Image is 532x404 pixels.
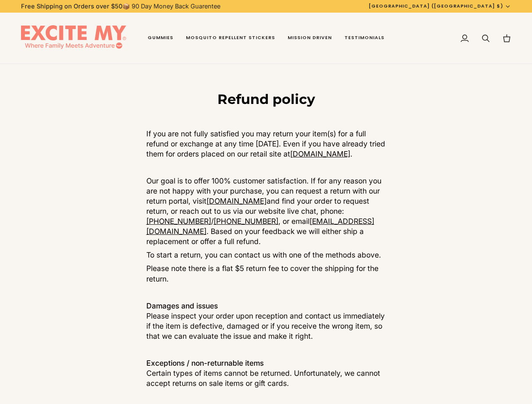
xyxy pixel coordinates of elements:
[146,91,386,108] h1: Refund policy
[206,197,267,205] a: [DOMAIN_NAME]
[148,35,173,41] span: Gummies
[146,176,386,247] p: Our goal is to offer 100% customer satisfaction. If for any reason you are not happy with your pu...
[180,13,281,64] a: Mosquito Repellent Stickers
[21,3,122,10] strong: Free Shipping on Orders over $50
[281,13,338,64] a: Mission Driven
[214,217,278,226] a: [PHONE_NUMBER]
[363,3,517,10] button: [GEOGRAPHIC_DATA] ([GEOGRAPHIC_DATA] $)
[146,250,386,260] p: To start a return, you can contact us with one of the methods above.
[146,129,386,159] p: If you are not fully satisfied you may return your item(s) for a full refund or exchange at any t...
[141,13,180,64] a: Gummies
[21,2,220,11] p: 📦 90 Day Money Back Guarentee
[146,359,264,367] strong: Exceptions / non-returnable items
[146,301,218,310] strong: Damages and issues
[290,149,350,158] a: [DOMAIN_NAME]
[146,263,386,284] p: Please note there is a flat $5 return fee to cover the shipping for the return.
[21,25,126,51] img: EXCITE MY®
[288,35,332,41] span: Mission Driven
[338,13,391,64] a: Testimonials
[146,217,211,226] a: [PHONE_NUMBER]
[186,35,275,41] span: Mosquito Repellent Stickers
[146,358,386,388] p: Certain types of items cannot be returned. Unfortunately, we cannot accept returns on sale items ...
[344,35,384,41] span: Testimonials
[146,301,386,341] p: Please inspect your order upon reception and contact us immediately if the item is defective, dam...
